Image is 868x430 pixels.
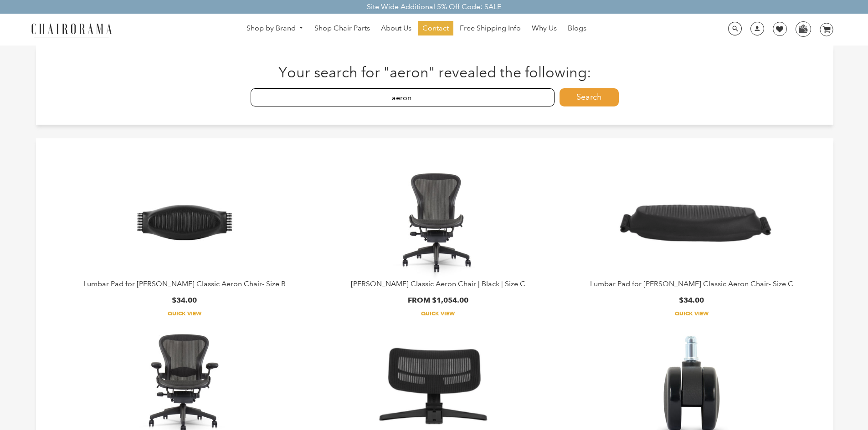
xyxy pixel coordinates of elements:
[563,21,591,35] a: Blogs
[61,166,308,279] a: Lumbar Pad for Herman Miller Classic Aeron Chair- Size B - chairorama
[381,166,495,279] img: Herman Miller Classic Aeron Chair | Black | Size C - chairorama
[83,279,286,288] a: Lumbar Pad for [PERSON_NAME] Classic Aeron Chair- Size B
[418,21,453,35] a: Contact
[128,166,241,279] img: Lumbar Pad for Herman Miller Classic Aeron Chair- Size B - chairorama
[172,296,197,304] span: $34.00
[381,24,411,33] span: About Us
[455,21,525,35] a: Free Shipping Info
[376,21,416,35] a: About Us
[156,21,677,38] nav: DesktopNavigation
[527,21,561,35] a: Why Us
[532,24,557,33] span: Why Us
[568,166,815,279] a: Lumbar Pad for Herman Miller Classic Aeron Chair- Size C - chairorama
[606,166,777,279] img: Lumbar Pad for Herman Miller Classic Aeron Chair- Size C - chairorama
[460,24,521,33] span: Free Shipping Info
[422,24,449,33] span: Contact
[568,310,815,317] a: Quick View
[26,22,117,38] img: chairorama
[679,296,704,304] span: $34.00
[568,24,586,33] span: Blogs
[351,279,525,288] a: [PERSON_NAME] Classic Aeron Chair | Black | Size C
[590,279,793,288] a: Lumbar Pad for [PERSON_NAME] Classic Aeron Chair- Size C
[315,296,562,305] div: From $1,054.00
[315,310,562,317] a: Quick View
[314,24,370,33] span: Shop Chair Parts
[61,310,308,317] a: Quick View
[242,21,308,35] a: Shop by Brand
[54,64,815,81] h1: Your search for "aeron" revealed the following:
[315,166,562,279] a: Herman Miller Classic Aeron Chair | Black | Size C - chairorama
[560,88,619,106] button: Search
[796,22,810,35] img: WhatsApp_Image_2024-07-12_at_16.23.01.webp
[251,88,555,106] input: Enter Search Terms...
[310,21,375,35] a: Shop Chair Parts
